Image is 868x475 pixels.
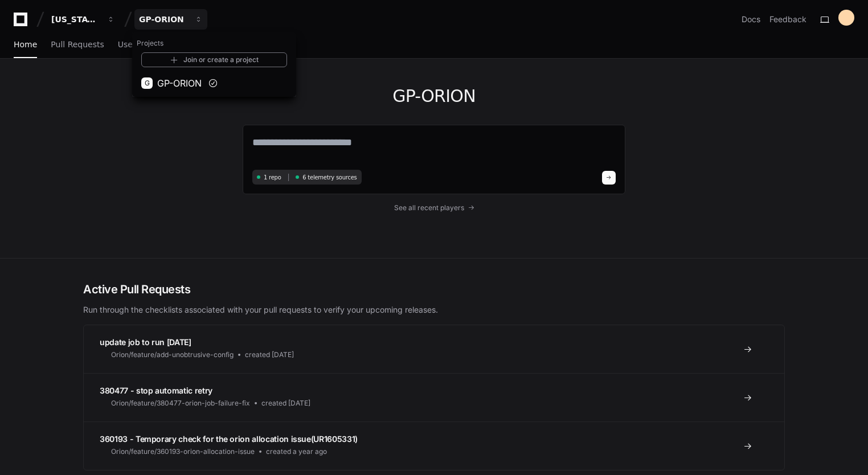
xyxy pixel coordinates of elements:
div: [US_STATE] Pacific [51,14,100,25]
span: created [DATE] [245,350,294,359]
span: 360193 - Temporary check for the orion allocation issue(UR1605331) [100,434,358,444]
span: Orion/feature/380477-orion-job-failure-fix [111,399,250,408]
button: Feedback [769,14,806,25]
h1: Projects [132,34,296,52]
a: See all recent players [243,203,625,212]
button: [US_STATE] Pacific [47,9,120,30]
span: update job to run [DATE] [100,337,191,347]
span: Home [14,41,37,48]
a: 380477 - stop automatic retryOrion/feature/380477-orion-job-failure-fixcreated [DATE] [84,373,784,421]
div: G [141,77,153,89]
a: Pull Requests [51,32,104,58]
a: 360193 - Temporary check for the orion allocation issue(UR1605331)Orion/feature/360193-orion-allo... [84,421,784,470]
span: 1 repo [264,173,281,182]
h2: Active Pull Requests [83,281,785,297]
a: Docs [742,14,760,25]
a: Join or create a project [141,52,287,67]
p: Run through the checklists associated with your pull requests to verify your upcoming releases. [83,304,785,316]
h1: GP-ORION [243,86,625,107]
span: 380477 - stop automatic retry [100,386,212,395]
span: Users [118,41,140,48]
a: Home [14,32,37,58]
span: created [DATE] [261,399,310,408]
span: GP-ORION [157,76,202,90]
a: update job to run [DATE]Orion/feature/add-unobtrusive-configcreated [DATE] [84,325,784,373]
span: Orion/feature/360193-orion-allocation-issue [111,447,255,456]
div: [US_STATE] Pacific [132,32,296,97]
div: GP-ORION [139,14,188,25]
span: Orion/feature/add-unobtrusive-config [111,350,234,359]
span: See all recent players [394,203,464,212]
button: GP-ORION [134,9,207,30]
span: 6 telemetry sources [302,173,357,182]
span: Pull Requests [51,41,104,48]
a: Users [118,32,140,58]
span: created a year ago [266,447,327,456]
